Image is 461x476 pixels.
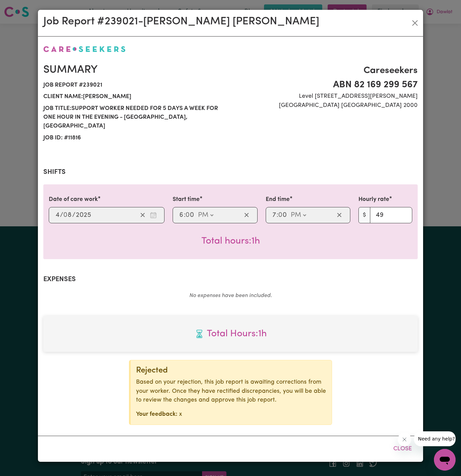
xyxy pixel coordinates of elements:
iframe: Close message [398,433,411,446]
input: -- [179,210,184,220]
h2: Expenses [43,275,418,284]
span: / [60,211,63,219]
img: Careseekers logo [43,46,126,52]
span: / [72,211,75,219]
p: Based on your rejection, this job report is awaiting corrections from your worker. Once they have... [136,378,326,405]
span: Careseekers [235,64,418,78]
span: Job report # 239021 [43,80,226,91]
label: Hourly rate [358,195,389,204]
span: ABN 82 169 299 567 [235,78,418,92]
input: ---- [75,210,91,220]
span: Rejected [136,366,168,375]
span: : [277,211,278,219]
span: 0 [63,212,67,219]
iframe: Message from company [414,431,456,446]
button: Clear date [137,210,148,220]
em: No expenses have been included. [189,293,272,298]
span: 0 [185,212,190,219]
span: Client name: [PERSON_NAME] [43,91,226,103]
span: Total hours worked: 1 hour [201,236,260,246]
label: Start time [173,195,200,204]
span: Level [STREET_ADDRESS][PERSON_NAME] [235,92,418,101]
strong: Your feedback: [136,411,177,417]
span: : [184,211,185,219]
input: -- [55,210,60,220]
h2: Summary [43,64,226,76]
label: End time [266,195,290,204]
h2: Shifts [43,168,418,176]
button: Close [410,18,420,28]
span: Job ID: # 11816 [43,132,226,144]
label: Date of care work [49,195,98,204]
span: 0 [278,212,282,219]
iframe: Button to launch messaging window [434,449,456,471]
button: Enter the date of care work [148,210,159,220]
input: -- [272,210,277,220]
span: $ [358,207,370,223]
p: x [136,410,326,419]
span: [GEOGRAPHIC_DATA] [GEOGRAPHIC_DATA] 2000 [235,101,418,110]
span: Total hours worked: 1 hour [49,327,412,341]
input: -- [186,210,195,220]
span: Job title: Support Worker Needed For 5 Days A Week For One Hour In The Evening - [GEOGRAPHIC_DATA... [43,103,226,132]
button: Close [388,441,418,456]
input: -- [279,210,287,220]
h2: Job Report # 239021 - [PERSON_NAME] [PERSON_NAME] [43,15,319,28]
input: -- [64,210,72,220]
